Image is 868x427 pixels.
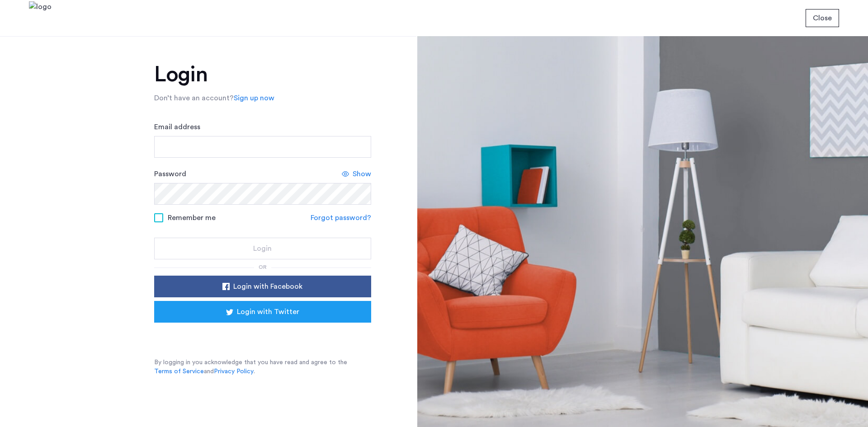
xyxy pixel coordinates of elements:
a: Forgot password? [311,212,371,223]
span: Close [813,13,832,23]
button: button [806,9,839,27]
span: Remember me [168,212,216,223]
a: Sign up now [234,93,274,103]
button: button [154,301,371,323]
a: Privacy Policy [214,367,254,376]
span: Login with Twitter [237,306,299,317]
button: button [154,276,371,297]
span: Show [353,169,371,179]
label: Password [154,169,186,179]
span: or [259,264,267,270]
span: Don’t have an account? [154,94,234,102]
span: Login with Facebook [233,281,302,292]
span: Login [253,243,272,254]
img: logo [29,1,52,35]
button: button [154,238,371,259]
p: By logging in you acknowledge that you have read and agree to the and . [154,358,371,376]
h1: Login [154,64,371,85]
a: Terms of Service [154,367,204,376]
label: Email address [154,122,200,132]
